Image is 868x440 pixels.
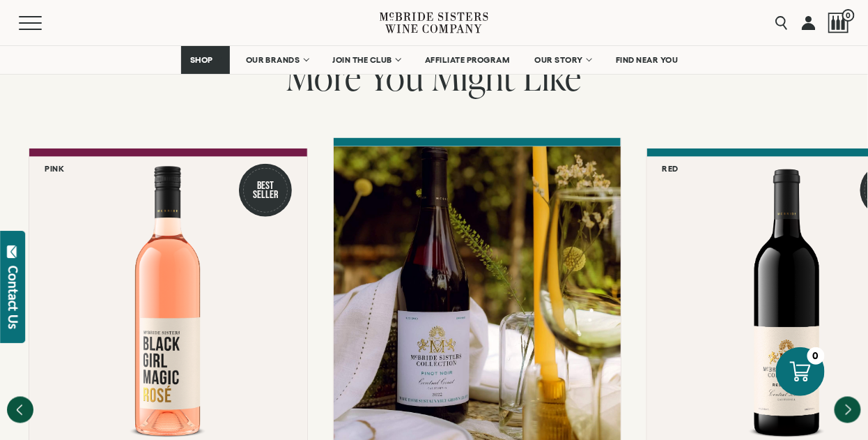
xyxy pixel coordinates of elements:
[19,16,69,30] button: Mobile Menu Trigger
[333,55,393,65] span: JOIN THE CLUB
[662,164,679,173] h6: Red
[607,46,688,74] a: FIND NEAR YOU
[45,164,64,173] h6: Pink
[616,55,679,65] span: FIND NEAR YOU
[425,55,510,65] span: AFFILIATE PROGRAM
[835,397,861,423] button: Next
[7,397,33,423] button: Previous
[432,53,516,101] span: Might
[369,53,424,101] span: You
[237,46,317,74] a: OUR BRANDS
[523,53,582,101] span: Like
[416,46,519,74] a: AFFILIATE PROGRAM
[324,46,410,74] a: JOIN THE CLUB
[807,347,825,365] div: 0
[526,46,600,74] a: OUR STORY
[246,55,300,65] span: OUR BRANDS
[6,266,20,329] div: Contact Us
[190,55,214,65] span: SHOP
[535,55,584,65] span: OUR STORY
[286,53,362,101] span: More
[842,9,855,22] span: 0
[181,46,230,74] a: SHOP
